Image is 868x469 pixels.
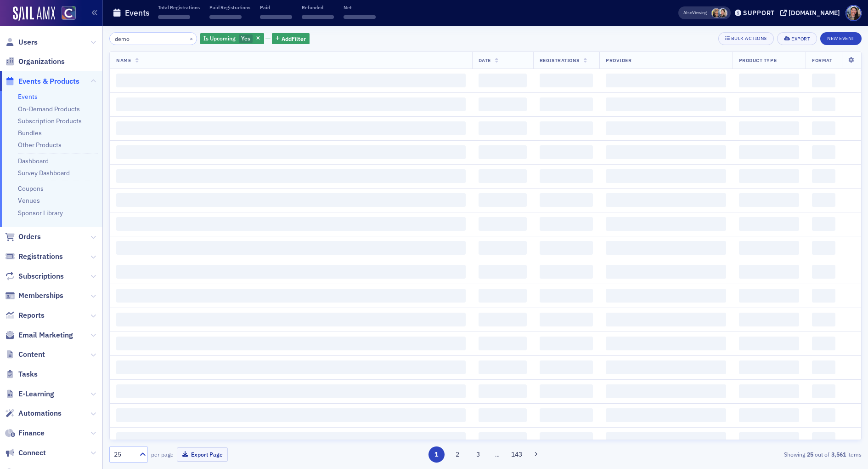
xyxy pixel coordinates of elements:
[62,6,76,20] img: SailAMX
[812,74,835,87] span: ‌
[739,265,799,279] span: ‌
[718,8,727,18] span: Pamela Galey-Coleman
[479,313,527,326] span: ‌
[540,432,593,446] span: ‌
[151,450,174,458] label: per page
[606,360,726,374] span: ‌
[116,217,466,231] span: ‌
[683,10,707,16] span: Viewing
[479,384,527,398] span: ‌
[18,117,82,125] a: Subscription Products
[812,217,835,231] span: ‌
[302,4,334,11] p: Refunded
[829,450,847,458] strong: 3,561
[540,145,593,159] span: ‌
[606,384,726,398] span: ‌
[55,6,76,22] a: View Homepage
[18,271,64,281] span: Subscriptions
[606,432,726,446] span: ‌
[739,289,799,303] span: ‌
[739,57,777,63] span: Product Type
[812,265,835,279] span: ‌
[606,145,726,159] span: ‌
[177,447,228,462] button: Export Page
[116,97,466,111] span: ‌
[18,92,38,101] a: Events
[711,8,721,18] span: Lauren Standiford
[272,33,310,45] button: AddFilter
[5,330,73,340] a: Email Marketing
[479,241,527,255] span: ‌
[116,74,466,87] span: ‌
[540,408,593,422] span: ‌
[739,313,799,326] span: ‌
[18,169,70,177] a: Survey Dashboard
[5,349,45,360] a: Content
[718,32,774,45] button: Bulk Actions
[739,360,799,374] span: ‌
[18,349,45,360] span: Content
[116,145,466,159] span: ‌
[606,74,726,87] span: ‌
[116,384,466,398] span: ‌
[540,57,580,63] span: Registrations
[845,5,862,21] span: Profile
[491,450,504,458] span: …
[780,10,843,16] button: [DOMAIN_NAME]
[739,384,799,398] span: ‌
[260,15,292,19] span: ‌
[18,57,65,67] span: Organizations
[820,32,862,45] button: New Event
[18,310,45,320] span: Reports
[116,57,131,63] span: Name
[540,97,593,111] span: ‌
[116,337,466,350] span: ‌
[540,337,593,350] span: ‌
[18,37,38,47] span: Users
[606,57,631,63] span: Provider
[606,408,726,422] span: ‌
[209,15,242,19] span: ‌
[344,15,376,19] span: ‌
[739,121,799,135] span: ‌
[812,193,835,207] span: ‌
[344,4,376,11] p: Net
[606,313,726,326] span: ‌
[739,217,799,231] span: ‌
[18,184,44,193] a: Coupons
[18,252,63,262] span: Registrations
[5,291,63,301] a: Memberships
[812,337,835,350] span: ‌
[812,97,835,111] span: ‌
[260,4,292,11] p: Paid
[812,145,835,159] span: ‌
[739,169,799,183] span: ‌
[18,448,46,458] span: Connect
[739,193,799,207] span: ‌
[479,193,527,207] span: ‌
[479,169,527,183] span: ‌
[116,241,466,255] span: ‌
[13,6,55,21] img: SailAMX
[5,389,54,399] a: E-Learning
[739,97,799,111] span: ‌
[606,337,726,350] span: ‌
[540,169,593,183] span: ‌
[158,4,200,11] p: Total Registrations
[606,289,726,303] span: ‌
[805,450,815,458] strong: 25
[18,209,63,217] a: Sponsor Library
[739,74,799,87] span: ‌
[479,57,491,63] span: Date
[479,217,527,231] span: ‌
[479,145,527,159] span: ‌
[479,121,527,135] span: ‌
[116,169,466,183] span: ‌
[606,217,726,231] span: ‌
[743,9,775,17] div: Support
[18,389,54,399] span: E-Learning
[739,337,799,350] span: ‌
[18,428,45,438] span: Finance
[479,74,527,87] span: ‌
[200,33,264,45] div: Yes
